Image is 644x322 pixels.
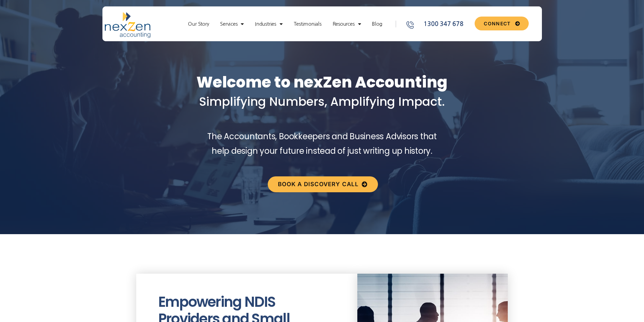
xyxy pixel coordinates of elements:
[278,181,359,187] span: Book a discovery call
[217,21,247,27] a: Services
[185,21,212,27] a: Our Story
[268,176,378,192] a: Book a discovery call
[422,20,463,29] span: 1300 347 678
[178,21,392,27] nav: Menu
[329,21,364,27] a: Resources
[368,21,385,27] a: Blog
[199,93,445,110] span: Simplifying Numbers, Amplifying Impact.
[475,17,528,30] a: CONNECT
[252,21,286,27] a: Industries
[207,131,437,156] span: The Accountants, Bookkeepers and Business Advisors that help design your future instead of just w...
[290,21,325,27] a: Testimonials
[405,20,472,29] a: 1300 347 678
[484,21,510,26] span: CONNECT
